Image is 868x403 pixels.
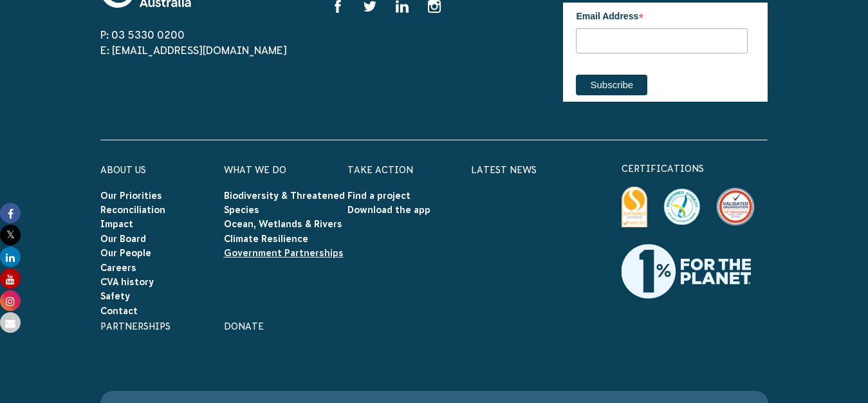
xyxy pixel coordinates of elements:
[224,165,286,175] a: What We Do
[100,165,146,175] a: About Us
[622,161,768,176] p: certifications
[347,205,430,215] a: Download the app
[471,165,537,175] a: Latest News
[224,234,308,244] a: Climate Resilience
[100,277,154,287] a: CVA history
[100,248,151,258] a: Our People
[576,75,647,95] input: Subscribe
[100,234,146,244] a: Our Board
[576,3,748,27] label: Email Address
[100,44,287,56] a: E: [EMAIL_ADDRESS][DOMAIN_NAME]
[100,205,165,215] a: Reconciliation
[224,321,264,332] a: Donate
[100,291,130,301] a: Safety
[100,29,185,41] a: P: 03 5330 0200
[224,219,342,229] a: Ocean, Wetlands & Rivers
[100,263,136,273] a: Careers
[100,219,133,229] a: Impact
[100,321,171,332] a: Partnerships
[224,248,344,258] a: Government Partnerships
[100,306,138,316] a: Contact
[224,191,345,215] a: Biodiversity & Threatened Species
[100,191,162,201] a: Our Priorities
[347,165,413,175] a: Take Action
[347,191,411,201] a: Find a project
